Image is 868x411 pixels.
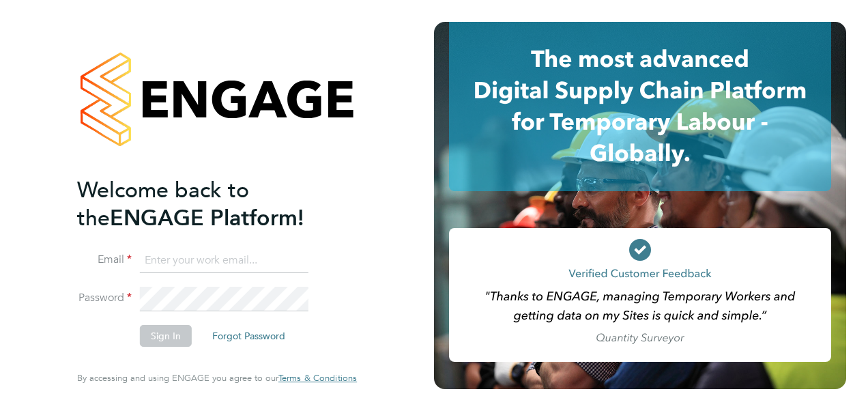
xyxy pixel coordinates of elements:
[77,177,249,231] span: Welcome back to the
[77,291,132,305] label: Password
[278,373,357,384] a: Terms & Conditions
[77,372,357,384] span: By accessing and using ENGAGE you agree to our
[140,249,308,273] input: Enter your work email...
[278,372,357,384] span: Terms & Conditions
[77,253,132,267] label: Email
[77,176,343,232] h2: ENGAGE Platform!
[140,325,192,347] button: Sign In
[201,325,296,347] button: Forgot Password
